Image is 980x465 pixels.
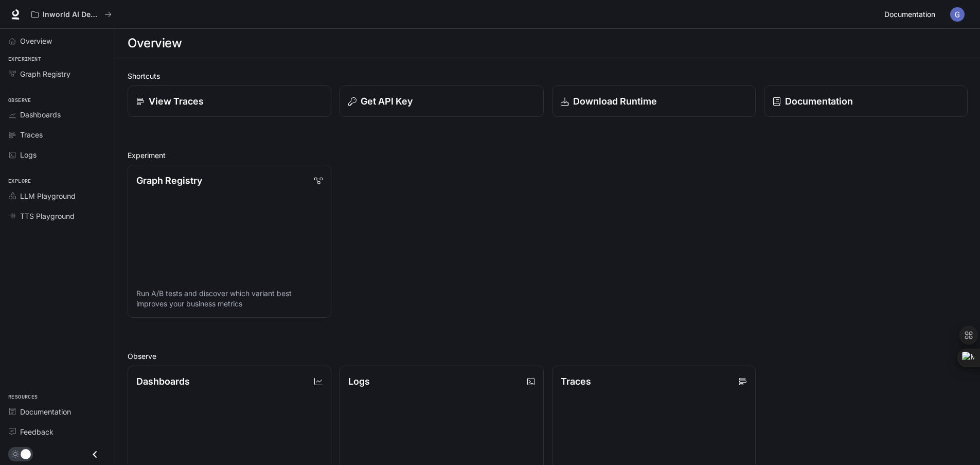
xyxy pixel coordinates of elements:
a: Graph Registry [4,65,111,83]
p: Documentation [785,94,853,108]
a: LLM Playground [4,187,111,205]
p: Run A/B tests and discover which variant best improves your business metrics [136,288,323,309]
a: Overview [4,32,111,50]
p: Logs [348,374,370,388]
span: Feedback [20,426,54,437]
span: Overview [20,36,52,46]
a: Documentation [764,85,968,117]
h2: Observe [128,351,968,361]
span: Documentation [20,406,71,417]
p: Dashboards [136,374,190,388]
a: Download Runtime [552,85,756,117]
h2: Shortcuts [128,71,968,81]
p: Graph Registry [136,174,202,187]
a: Feedback [4,423,111,441]
span: Graph Registry [20,68,70,79]
span: Dark mode toggle [21,448,31,459]
p: Download Runtime [573,94,657,108]
a: Documentation [4,403,111,421]
p: View Traces [149,94,204,108]
button: Get API Key [340,85,543,117]
span: Logs [20,149,37,160]
h2: Experiment [128,150,968,161]
button: User avatar [947,4,968,25]
span: Traces [20,129,43,140]
button: Close drawer [83,444,106,465]
a: Graph RegistryRun A/B tests and discover which variant best improves your business metrics [128,165,331,318]
p: Inworld AI Demos [43,10,100,19]
a: Documentation [880,4,943,25]
a: Traces [4,126,111,144]
span: Documentation [884,8,935,21]
p: Get API Key [361,94,413,108]
a: TTS Playground [4,207,111,225]
button: All workspaces [27,4,116,25]
a: Dashboards [4,106,111,124]
h1: Overview [128,33,182,54]
a: View Traces [128,85,331,117]
span: TTS Playground [20,211,75,221]
span: Dashboards [20,109,61,120]
span: LLM Playground [20,191,76,201]
img: User avatar [950,7,965,22]
p: Traces [561,374,591,388]
a: Logs [4,146,111,164]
